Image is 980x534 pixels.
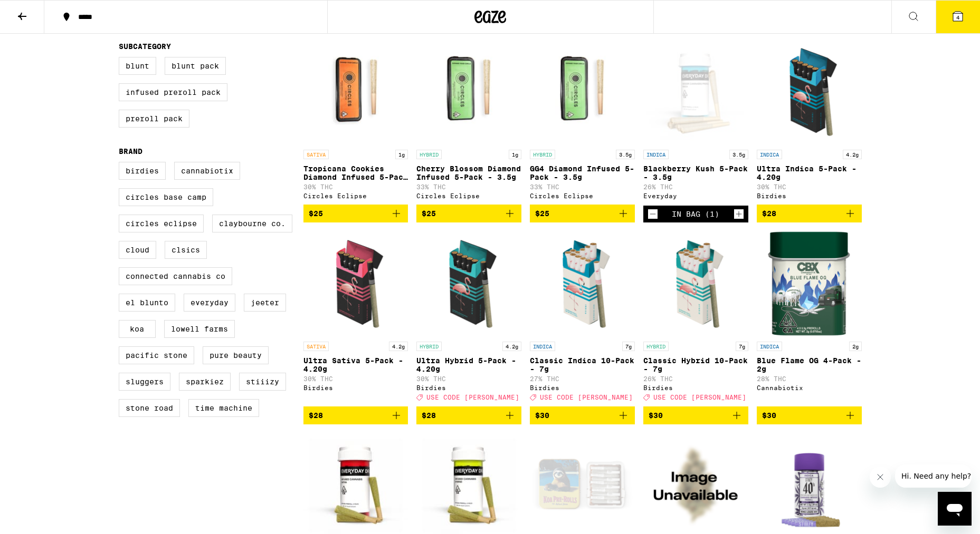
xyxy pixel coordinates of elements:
[895,464,972,488] iframe: Message from company
[530,231,635,406] a: Open page for Classic Indica 10-Pack - 7g from Birdies
[416,205,521,222] button: Add to bag
[649,411,663,420] span: $30
[530,231,635,336] img: Birdies - Classic Indica 10-Pack - 7g
[165,57,226,75] label: Blunt Pack
[757,356,862,373] p: Blue Flame OG 4-Pack - 2g
[119,346,194,364] label: Pacific Stone
[119,241,156,259] label: Cloud
[416,183,521,190] p: 33% THC
[843,150,862,159] p: 4.2g
[757,183,862,190] p: 30% THC
[757,39,862,205] a: Open page for Ultra Indica 5-Pack - 4.20g from Birdies
[757,406,862,424] button: Add to bag
[303,406,408,424] button: Add to bag
[672,210,719,218] div: In Bag (1)
[734,209,744,219] button: Increment
[416,375,521,382] p: 30% THC
[509,150,521,159] p: 1g
[212,215,292,232] label: Claybourne Co.
[757,384,862,391] div: Cannabiotix
[179,373,231,391] label: Sparkiez
[203,346,269,364] label: Pure Beauty
[616,150,635,159] p: 3.5g
[757,231,862,406] a: Open page for Blue Flame OG 4-Pack - 2g from Cannabiotix
[762,209,776,218] span: $28
[119,188,213,206] label: Circles Base Camp
[530,406,635,424] button: Add to bag
[239,373,286,391] label: STIIIZY
[303,231,408,406] a: Open page for Ultra Sativa 5-Pack - 4.20g from Birdies
[119,110,189,128] label: Preroll Pack
[119,399,180,417] label: Stone Road
[530,39,635,205] a: Open page for GG4 Diamond Infused 5-Pack - 3.5g from Circles Eclipse
[757,342,782,351] p: INDICA
[643,192,748,199] div: Everyday
[303,39,408,144] img: Circles Eclipse - Tropicana Cookies Diamond Infused 5-Pack - 3.5g
[303,231,408,336] img: Birdies - Ultra Sativa 5-Pack - 4.20g
[416,192,521,199] div: Circles Eclipse
[416,384,521,391] div: Birdies
[648,209,658,219] button: Decrement
[422,411,436,420] span: $28
[622,342,635,351] p: 7g
[643,384,748,391] div: Birdies
[303,150,329,159] p: SATIVA
[729,150,748,159] p: 3.5g
[303,183,408,190] p: 30% THC
[164,320,235,338] label: Lowell Farms
[309,209,323,218] span: $25
[870,467,891,488] iframe: Close message
[530,150,555,159] p: HYBRID
[309,411,323,420] span: $28
[416,342,442,351] p: HYBRID
[643,375,748,382] p: 26% THC
[119,57,156,75] label: Blunt
[535,209,549,218] span: $25
[303,205,408,222] button: Add to bag
[303,164,408,181] p: Tropicana Cookies Diamond Infused 5-Pack - 3.5g
[956,14,959,21] span: 4
[530,192,635,199] div: Circles Eclipse
[643,231,748,406] a: Open page for Classic Hybrid 10-Pack - 7g from Birdies
[535,411,549,420] span: $30
[416,164,521,181] p: Cherry Blossom Diamond Infused 5-Pack - 3.5g
[416,356,521,373] p: Ultra Hybrid 5-Pack - 4.20g
[938,492,972,526] iframe: Button to launch messaging window
[643,406,748,424] button: Add to bag
[389,342,408,351] p: 4.2g
[757,164,862,181] p: Ultra Indica 5-Pack - 4.20g
[416,231,521,336] img: Birdies - Ultra Hybrid 5-Pack - 4.20g
[530,39,635,144] img: Circles Eclipse - GG4 Diamond Infused 5-Pack - 3.5g
[757,205,862,222] button: Add to bag
[643,342,669,351] p: HYBRID
[119,162,166,180] label: Birdies
[188,399,259,417] label: Time Machine
[416,39,521,205] a: Open page for Cherry Blossom Diamond Infused 5-Pack - 3.5g from Circles Eclipse
[736,342,748,351] p: 7g
[416,39,521,144] img: Circles Eclipse - Cherry Blossom Diamond Infused 5-Pack - 3.5g
[303,342,329,351] p: SATIVA
[174,162,240,180] label: Cannabiotix
[119,320,156,338] label: Koa
[303,39,408,205] a: Open page for Tropicana Cookies Diamond Infused 5-Pack - 3.5g from Circles Eclipse
[849,342,862,351] p: 2g
[757,39,862,144] img: Birdies - Ultra Indica 5-Pack - 4.20g
[530,205,635,222] button: Add to bag
[303,375,408,382] p: 30% THC
[530,384,635,391] div: Birdies
[502,342,521,351] p: 4.2g
[540,394,633,401] span: USE CODE [PERSON_NAME]
[643,150,669,159] p: INDICA
[530,183,635,190] p: 33% THC
[757,375,862,382] p: 28% THC
[303,356,408,373] p: Ultra Sativa 5-Pack - 4.20g
[184,294,235,312] label: Everyday
[653,394,746,401] span: USE CODE [PERSON_NAME]
[530,342,555,351] p: INDICA
[395,150,408,159] p: 1g
[643,39,748,206] a: Open page for Blackberry Kush 5-Pack - 3.5g from Everyday
[530,375,635,382] p: 27% THC
[422,209,436,218] span: $25
[119,373,170,391] label: Sluggers
[244,294,286,312] label: Jeeter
